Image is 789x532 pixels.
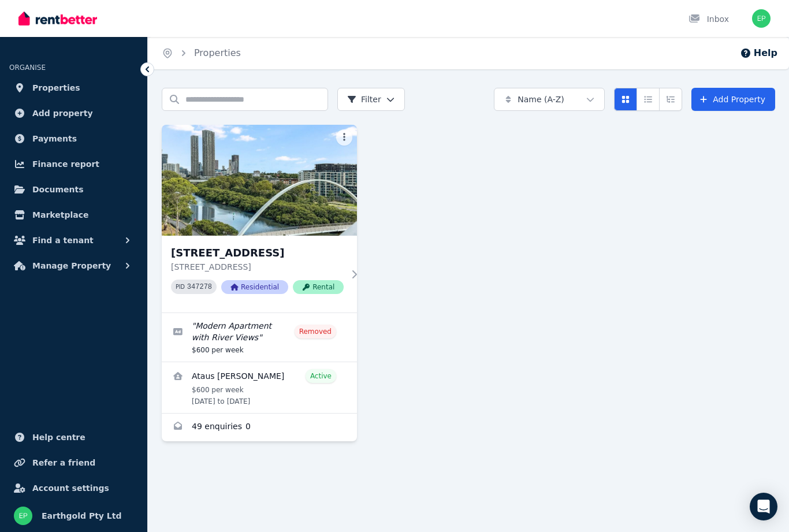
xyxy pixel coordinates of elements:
a: Help centre [9,426,138,449]
span: Rental [293,280,344,294]
span: Name (A-Z) [518,94,564,105]
button: Filter [337,88,405,111]
button: Name (A-Z) [494,88,605,111]
button: Card view [614,88,637,111]
a: Edit listing: Modern Apartment with River Views [162,313,357,362]
nav: Breadcrumb [148,37,255,69]
img: Earthgold Pty Ltd [752,9,771,28]
div: View options [614,88,682,111]
a: Account settings [9,477,138,500]
h3: [STREET_ADDRESS] [171,245,344,261]
a: Properties [194,47,241,58]
span: Find a tenant [32,233,94,247]
div: Open Intercom Messenger [750,493,777,520]
a: Properties [9,76,138,99]
div: Inbox [688,13,729,25]
span: Payments [32,132,77,146]
a: Finance report [9,152,138,176]
a: Marketplace [9,203,138,226]
span: Help centre [32,430,85,444]
img: RentBetter [18,10,97,27]
a: Payments [9,127,138,150]
span: Refer a friend [32,456,95,470]
span: Manage Property [32,259,111,273]
span: Filter [347,94,381,105]
span: ORGANISE [9,64,46,72]
img: Earthgold Pty Ltd [14,507,32,525]
a: Add property [9,102,138,125]
button: Help [740,46,777,60]
a: 802/6 River Road West, Parramatta[STREET_ADDRESS][STREET_ADDRESS]PID 347278ResidentialRental [162,125,357,312]
a: Refer a friend [9,451,138,474]
span: Residential [221,280,288,294]
span: Add property [32,106,93,120]
span: Account settings [32,481,109,495]
button: More options [336,129,352,146]
button: Compact list view [637,88,660,111]
a: Enquiries for 802/6 River Road West, Parramatta [162,414,357,441]
a: Add Property [691,88,775,111]
a: View details for Ataus Samad [162,362,357,413]
a: Documents [9,178,138,201]
button: Find a tenant [9,229,138,252]
p: [STREET_ADDRESS] [171,261,344,273]
span: Marketplace [32,208,88,222]
span: Documents [32,183,84,196]
img: 802/6 River Road West, Parramatta [162,125,357,236]
button: Expanded list view [659,88,682,111]
code: 347278 [187,283,212,291]
span: Finance report [32,157,99,171]
button: Manage Property [9,254,138,277]
small: PID [176,284,185,290]
span: Properties [32,81,80,95]
span: Earthgold Pty Ltd [42,509,122,523]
